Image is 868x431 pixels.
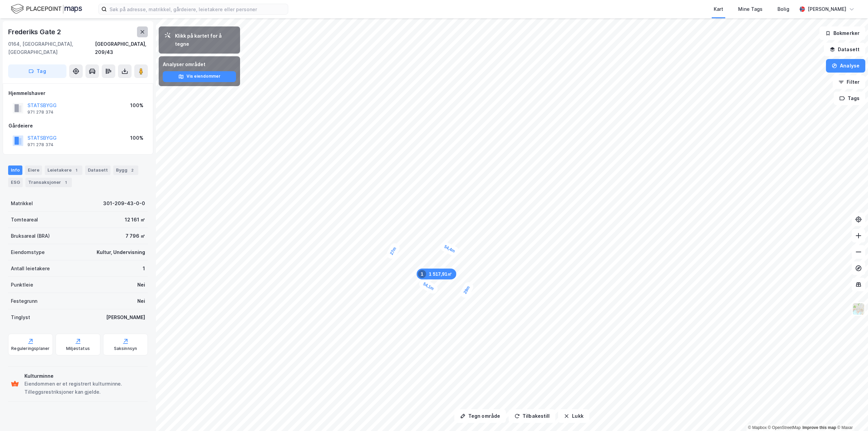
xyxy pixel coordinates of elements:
[8,165,22,175] div: Info
[439,240,460,258] div: Map marker
[106,313,145,321] div: [PERSON_NAME]
[417,269,456,279] div: Map marker
[803,425,836,430] a: Improve this map
[125,232,145,240] div: 7 796 ㎡
[130,101,143,110] div: 100%
[62,179,69,186] div: 1
[8,178,23,187] div: ESG
[97,248,145,256] div: Kultur, Undervisning
[95,40,148,56] div: [GEOGRAPHIC_DATA], 209/43
[24,380,145,396] div: Eiendommen er et registrert kulturminne. Tilleggsrestriksjoner kan gjelde.
[125,216,145,224] div: 12 161 ㎡
[738,5,763,13] div: Mine Tags
[459,280,475,299] div: Map marker
[103,199,145,208] div: 301-209-43-0-0
[558,409,589,423] button: Lukk
[11,313,30,321] div: Tinglyst
[8,122,147,130] div: Gårdeiere
[163,60,236,68] div: Analyser området
[11,265,50,273] div: Antall leietakere
[385,241,401,260] div: Map marker
[143,265,145,273] div: 1
[129,167,136,174] div: 2
[175,32,235,48] div: Klikk på kartet for å tegne
[11,346,50,351] div: Reguleringsplaner
[834,92,865,105] button: Tags
[777,5,789,13] div: Bolig
[8,64,66,78] button: Tag
[852,302,865,315] img: Z
[24,372,145,380] div: Kulturminne
[27,110,54,115] div: 971 278 374
[11,248,45,256] div: Eiendomstype
[768,425,801,430] a: OpenStreetMap
[509,409,555,423] button: Tilbakestill
[11,232,50,240] div: Bruksareal (BRA)
[25,178,72,187] div: Transaksjoner
[137,281,145,289] div: Nei
[8,40,95,56] div: 0164, [GEOGRAPHIC_DATA], [GEOGRAPHIC_DATA]
[66,346,90,351] div: Miljøstatus
[45,165,82,175] div: Leietakere
[73,167,80,174] div: 1
[11,216,38,224] div: Tomteareal
[820,26,865,40] button: Bokmerker
[85,165,111,175] div: Datasett
[11,3,82,15] img: logo.f888ab2527a4732fd821a326f86c7f29.svg
[833,75,865,89] button: Filter
[418,277,439,295] div: Map marker
[163,71,236,82] button: Vis eiendommer
[137,297,145,305] div: Nei
[826,59,865,73] button: Analyse
[113,165,138,175] div: Bygg
[130,134,143,142] div: 100%
[748,425,767,430] a: Mapbox
[418,270,426,278] div: 1
[8,26,62,37] div: Frederiks Gate 2
[808,5,846,13] div: [PERSON_NAME]
[27,142,54,148] div: 971 278 374
[834,398,868,431] iframe: Chat Widget
[824,43,865,56] button: Datasett
[8,89,147,97] div: Hjemmelshaver
[25,165,42,175] div: Eiere
[11,297,37,305] div: Festegrunn
[114,346,137,351] div: Saksinnsyn
[11,199,33,208] div: Matrikkel
[714,5,723,13] div: Kart
[107,4,288,14] input: Søk på adresse, matrikkel, gårdeiere, leietakere eller personer
[11,281,33,289] div: Punktleie
[454,409,506,423] button: Tegn område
